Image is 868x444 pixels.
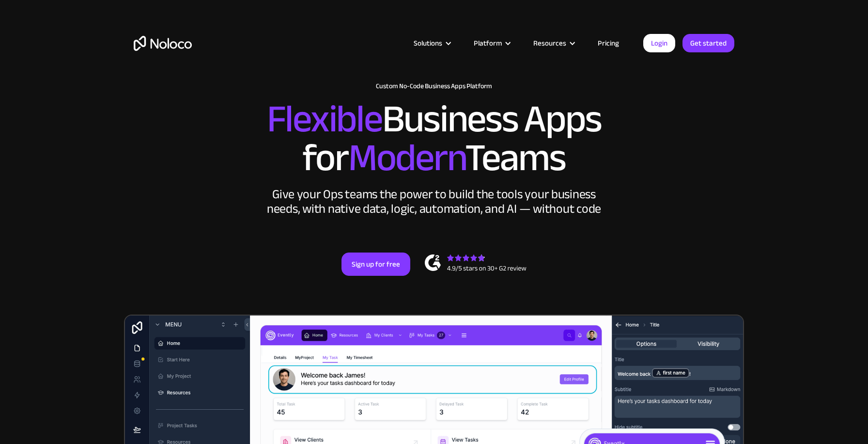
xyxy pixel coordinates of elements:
[643,34,675,52] a: Login
[134,36,192,51] a: home
[348,122,465,194] span: Modern
[586,37,631,49] a: Pricing
[533,37,566,49] div: Resources
[474,37,502,49] div: Platform
[414,37,442,49] div: Solutions
[402,37,462,49] div: Solutions
[521,37,586,49] div: Resources
[134,100,734,177] h2: Business Apps for Teams
[341,253,410,276] a: Sign up for free
[462,37,521,49] div: Platform
[682,34,734,52] a: Get started
[267,83,382,155] span: Flexible
[264,187,604,216] div: Give your Ops teams the power to build the tools your business needs, with native data, logic, au...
